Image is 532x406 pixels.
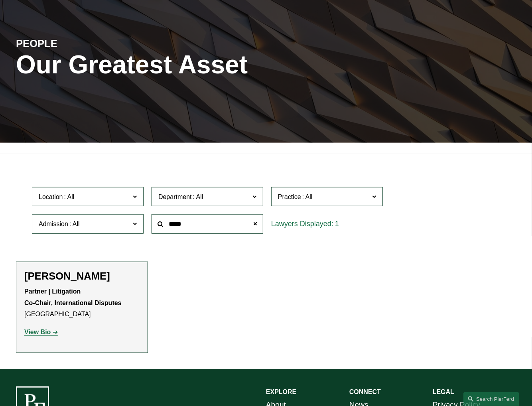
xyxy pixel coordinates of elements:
span: 1 [335,220,339,228]
strong: Partner | Litigation Co-Chair, International Disputes [24,288,122,306]
span: Admission [39,221,68,227]
span: Practice [278,193,301,200]
strong: EXPLORE [266,388,296,395]
h2: [PERSON_NAME] [24,270,140,282]
strong: CONNECT [349,388,381,395]
p: [GEOGRAPHIC_DATA] [24,286,140,320]
h4: PEOPLE [16,37,141,50]
span: Department [158,193,192,200]
a: View Bio [24,329,58,335]
span: Location [39,193,63,200]
a: Search this site [463,392,519,406]
h1: Our Greatest Asset [16,50,349,79]
strong: LEGAL [433,388,454,395]
strong: View Bio [24,329,51,335]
